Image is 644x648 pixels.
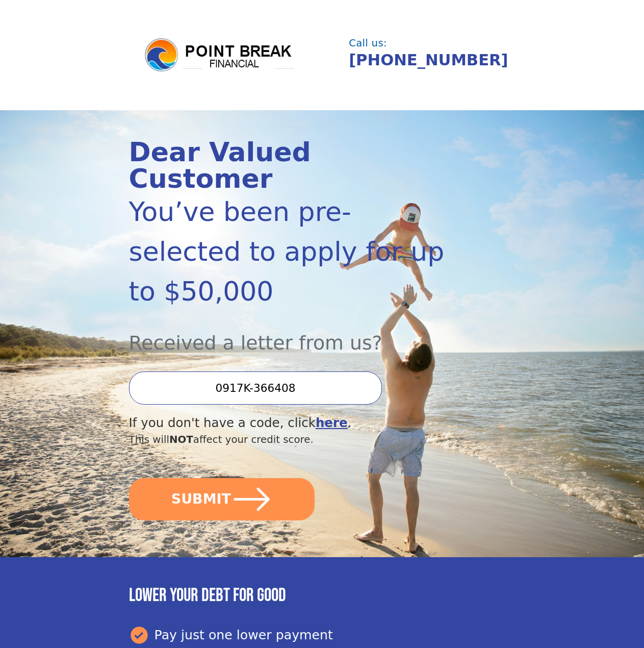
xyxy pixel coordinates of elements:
h3: Lower your debt for good [129,585,516,607]
div: Pay just one lower payment [129,625,516,645]
button: SUBMIT [129,478,315,520]
div: Call us: [349,38,510,48]
div: Received a letter from us? [129,311,457,358]
div: Dear Valued Customer [129,139,457,192]
a: here [316,415,348,430]
div: This will affect your credit score. [129,432,457,447]
img: logo.png [143,37,296,73]
span: NOT [169,434,193,445]
input: Enter your Offer Code: [129,371,382,405]
div: If you don't have a code, click . [129,414,457,433]
div: You’ve been pre-selected to apply for up to $50,000 [129,192,457,311]
a: [PHONE_NUMBER] [349,51,508,69]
